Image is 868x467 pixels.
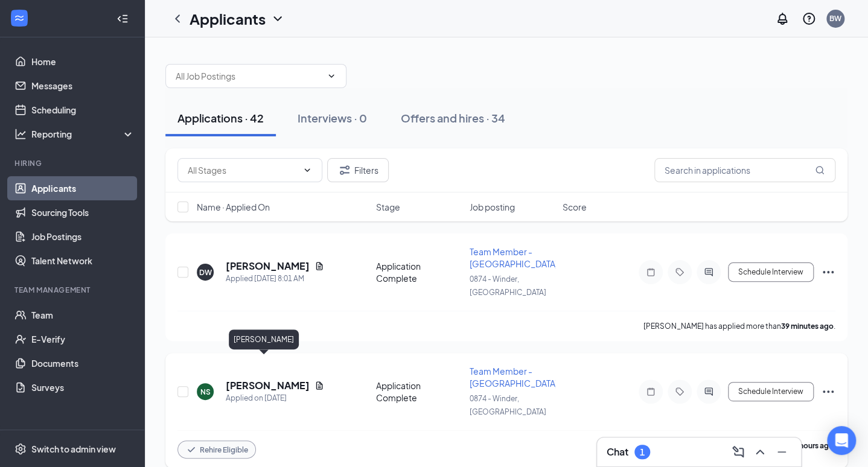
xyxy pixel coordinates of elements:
svg: ComposeMessage [731,445,745,459]
b: 21 hours ago [790,441,834,450]
span: Name · Applied On [197,201,270,213]
b: 39 minutes ago [781,322,834,331]
svg: Analysis [14,128,27,140]
button: Schedule Interview [728,262,814,282]
div: NS [200,387,211,397]
svg: Minimize [774,445,789,459]
a: Applicants [31,176,135,200]
div: Open Intercom Messenger [827,426,856,455]
svg: ChevronUp [753,445,767,459]
svg: ChevronDown [270,11,285,26]
div: Applied [DATE] 8:01 AM [226,273,324,285]
svg: Checkmark [185,443,197,456]
svg: MagnifyingGlass [815,165,825,175]
div: BW [829,13,841,24]
svg: ActiveChat [701,267,716,277]
svg: Tag [672,267,687,277]
div: Interviews · 0 [298,110,367,125]
svg: Note [643,267,658,277]
h5: [PERSON_NAME] [226,379,310,392]
div: DW [199,267,212,278]
svg: Tag [672,387,687,396]
h3: Chat [607,445,628,459]
div: Applied on [DATE] [226,392,324,404]
div: Hiring [14,158,132,168]
input: All Stages [188,164,298,177]
svg: ChevronDown [327,71,336,81]
div: Reporting [31,128,135,140]
div: 1 [640,447,645,457]
div: [PERSON_NAME] [229,329,299,349]
span: Score [563,201,587,213]
a: Home [31,49,135,74]
svg: ChevronDown [302,165,312,175]
h5: [PERSON_NAME] [226,259,310,273]
a: E-Verify [31,327,135,351]
div: Offers and hires · 34 [401,110,505,125]
span: 0874 - Winder, [GEOGRAPHIC_DATA] [470,275,546,297]
svg: Document [314,381,324,390]
span: Stage [376,201,400,213]
button: ComposeMessage [729,442,748,462]
a: Team [31,303,135,327]
svg: Settings [14,443,27,455]
input: All Job Postings [176,69,322,83]
span: Team Member - [GEOGRAPHIC_DATA] [470,366,558,389]
span: Job posting [470,201,515,213]
a: Documents [31,351,135,375]
a: Messages [31,74,135,98]
svg: Ellipses [821,384,835,399]
svg: ChevronLeft [170,11,185,26]
p: [PERSON_NAME] has applied more than . [643,321,835,331]
a: Job Postings [31,224,135,249]
svg: QuestionInfo [802,11,816,26]
div: Application Complete [376,380,462,404]
a: Surveys [31,375,135,399]
div: Team Management [14,285,132,295]
input: Search in applications [654,158,835,182]
a: Talent Network [31,249,135,273]
div: Switch to admin view [31,443,116,455]
button: Minimize [772,442,791,462]
button: Schedule Interview [728,382,814,401]
svg: Document [314,261,324,271]
svg: Ellipses [821,265,835,279]
svg: Filter [337,163,352,177]
svg: Notifications [775,11,790,26]
div: Application Complete [376,260,462,284]
span: Team Member - [GEOGRAPHIC_DATA] [470,246,558,269]
svg: Collapse [116,13,129,25]
svg: ActiveChat [701,387,716,396]
span: 0874 - Winder, [GEOGRAPHIC_DATA] [470,394,546,416]
svg: WorkstreamLogo [13,12,25,24]
h1: Applicants [190,8,266,29]
button: ChevronUp [750,442,770,462]
div: Applications · 42 [177,110,264,125]
svg: Note [643,387,658,396]
a: Scheduling [31,98,135,122]
a: Sourcing Tools [31,200,135,224]
span: Rehire Eligible [200,445,248,455]
button: Filter Filters [327,158,389,182]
